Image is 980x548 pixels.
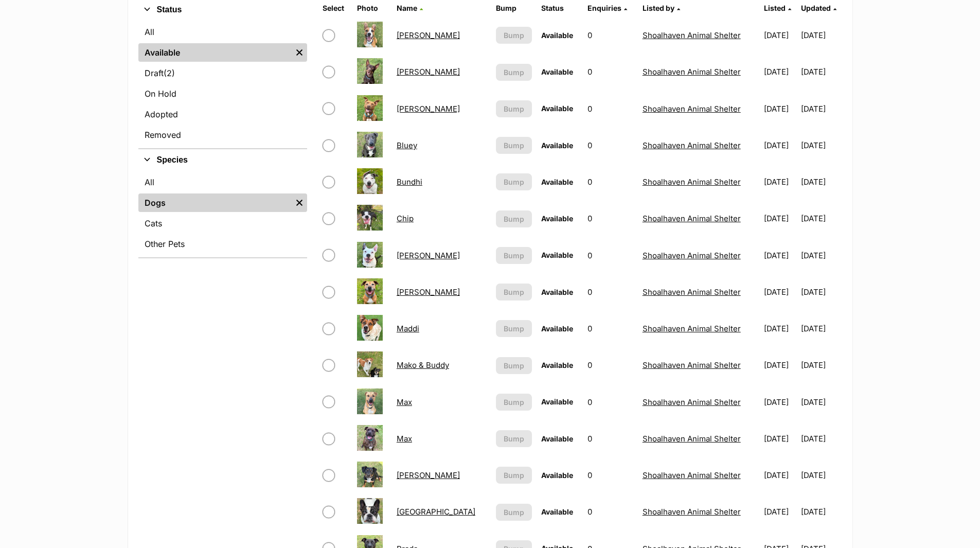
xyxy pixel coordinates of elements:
[583,17,637,53] td: 0
[760,201,800,236] td: [DATE]
[496,137,532,154] button: Bump
[764,4,791,12] a: Listed
[583,201,637,236] td: 0
[643,140,741,150] a: Shoalhaven Animal Shelter
[138,43,292,62] a: Available
[541,67,573,76] span: Available
[587,4,621,12] span: translation missing: en.admin.listings.index.attributes.enquiries
[583,457,637,493] td: 0
[496,100,532,117] button: Bump
[138,235,307,253] a: Other Pets
[397,177,422,187] a: Bundhi
[397,4,417,12] span: Name
[760,457,800,493] td: [DATE]
[496,467,532,484] button: Bump
[541,507,573,516] span: Available
[541,178,573,186] span: Available
[801,347,841,383] td: [DATE]
[397,140,417,150] a: Bluey
[496,247,532,264] button: Bump
[760,421,800,456] td: [DATE]
[504,30,524,41] span: Bump
[541,104,573,113] span: Available
[504,433,524,444] span: Bump
[583,494,637,529] td: 0
[643,251,741,260] a: Shoalhaven Animal Shelter
[138,173,307,191] a: All
[801,128,841,163] td: [DATE]
[138,84,307,103] a: On Hold
[496,357,532,374] button: Bump
[496,210,532,227] button: Bump
[138,105,307,123] a: Adopted
[397,104,460,114] a: [PERSON_NAME]
[504,67,524,78] span: Bump
[504,176,524,187] span: Bump
[397,397,412,407] a: Max
[138,214,307,233] a: Cats
[643,360,741,370] a: Shoalhaven Animal Shelter
[760,347,800,383] td: [DATE]
[496,284,532,300] button: Bump
[643,324,741,333] a: Shoalhaven Animal Shelter
[643,177,741,187] a: Shoalhaven Animal Shelter
[138,21,307,148] div: Status
[801,91,841,127] td: [DATE]
[801,17,841,53] td: [DATE]
[496,173,532,190] button: Bump
[541,214,573,223] span: Available
[760,274,800,310] td: [DATE]
[397,30,460,40] a: [PERSON_NAME]
[643,4,680,12] a: Listed by
[397,214,414,223] a: Chip
[496,430,532,447] button: Bump
[760,128,800,163] td: [DATE]
[504,470,524,481] span: Bump
[397,507,475,517] a: [GEOGRAPHIC_DATA]
[801,421,841,456] td: [DATE]
[397,360,449,370] a: Mako & Buddy
[397,324,419,333] a: Maddi
[760,384,800,420] td: [DATE]
[801,384,841,420] td: [DATE]
[583,274,637,310] td: 0
[583,347,637,383] td: 0
[504,323,524,334] span: Bump
[504,507,524,518] span: Bump
[164,67,175,79] span: (2)
[583,384,637,420] td: 0
[643,507,741,517] a: Shoalhaven Animal Shelter
[541,361,573,369] span: Available
[760,164,800,200] td: [DATE]
[801,4,831,12] span: Updated
[583,54,637,90] td: 0
[801,164,841,200] td: [DATE]
[643,30,741,40] a: Shoalhaven Animal Shelter
[504,360,524,371] span: Bump
[541,397,573,406] span: Available
[587,4,627,12] a: Enquiries
[397,251,460,260] a: [PERSON_NAME]
[583,128,637,163] td: 0
[583,311,637,346] td: 0
[760,17,800,53] td: [DATE]
[801,201,841,236] td: [DATE]
[138,23,307,41] a: All
[541,31,573,40] span: Available
[138,153,307,167] button: Species
[541,141,573,150] span: Available
[496,27,532,44] button: Bump
[760,91,800,127] td: [DATE]
[760,311,800,346] td: [DATE]
[801,238,841,273] td: [DATE]
[583,421,637,456] td: 0
[643,434,741,444] a: Shoalhaven Animal Shelter
[504,103,524,114] span: Bump
[397,470,460,480] a: [PERSON_NAME]
[801,311,841,346] td: [DATE]
[643,214,741,223] a: Shoalhaven Animal Shelter
[764,4,786,12] span: Listed
[643,4,674,12] span: Listed by
[138,126,307,144] a: Removed
[397,434,412,444] a: Max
